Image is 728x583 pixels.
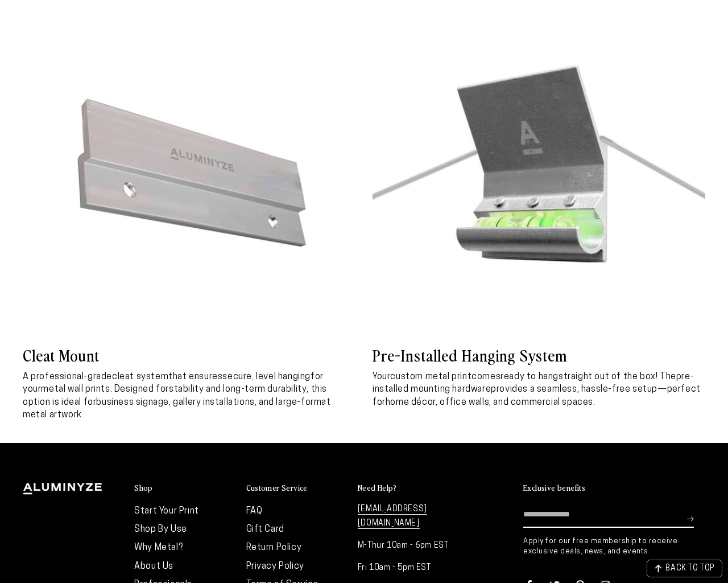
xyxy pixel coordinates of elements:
a: Why Metal? [134,543,183,552]
strong: business signage, gallery installations, and large-format metal artwork [23,398,331,420]
p: Your comes straight out of the box! The provides a seamless, hassle-free setup—perfect for . [373,371,705,409]
summary: Need Help? [358,483,458,494]
strong: custom metal print [390,372,471,381]
a: Shop By Use [134,525,187,534]
strong: metal wall prints [41,385,110,394]
span: BACK TO TOP [665,565,715,573]
a: About Us [134,562,173,571]
p: M-Thur 10am - 6pm EST [358,539,458,553]
strong: home décor, office walls, and commercial spaces [386,398,593,407]
a: Start Your Print [134,507,199,516]
h3: Pre-Installed Hanging System [373,344,705,365]
a: Return Policy [246,543,302,552]
summary: Customer Service [246,483,346,494]
a: Privacy Policy [246,562,304,571]
h2: Exclusive benefits [523,483,585,493]
a: FAQ [246,507,263,516]
p: Apply for our free membership to receive exclusive deals, news, and events. [523,536,705,557]
strong: ready to hang [500,372,559,381]
h2: Need Help? [358,483,397,493]
h3: Cleat Mount [23,344,355,365]
strong: stability and long-term durability [169,385,307,394]
h2: Customer Service [246,483,308,493]
p: A professional-grade that ensures for your . Designed for , this option is ideal for . [23,371,355,422]
button: Subscribe [686,502,694,536]
a: Gift Card [246,525,284,534]
a: [EMAIL_ADDRESS][DOMAIN_NAME] [358,505,427,529]
strong: cleat system [112,372,168,381]
p: Fri 10am - 5pm EST [358,561,458,575]
h2: Shop [134,483,153,493]
summary: Shop [134,483,234,494]
summary: Exclusive benefits [523,483,705,494]
strong: secure, level hanging [222,372,311,381]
